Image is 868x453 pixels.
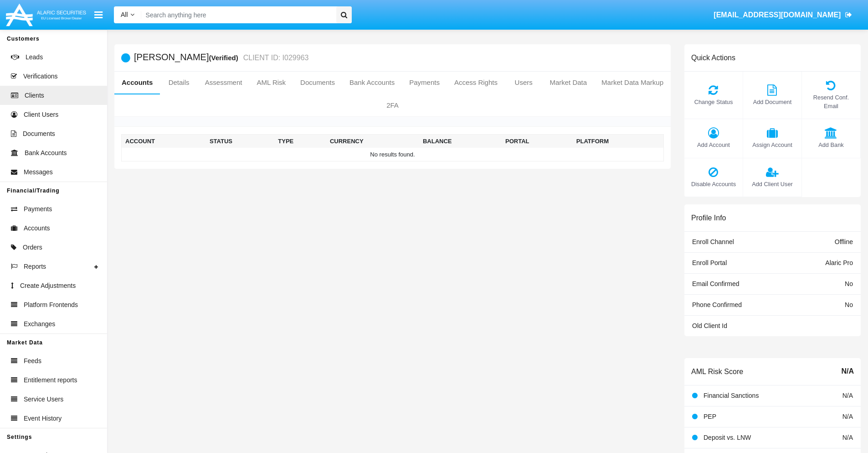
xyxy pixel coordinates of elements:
span: Add Account [689,141,738,149]
td: No results found. [122,148,664,161]
span: Create Adjustments [20,281,76,291]
h6: AML Risk Score [691,367,743,376]
th: Account [122,135,206,148]
h6: Profile Info [691,213,726,222]
span: Client Users [24,110,58,120]
span: Offline [835,238,853,245]
span: All [121,11,128,18]
span: Reports [24,262,46,271]
span: Service Users [24,395,63,404]
span: N/A [842,413,853,420]
a: Details [160,72,197,94]
span: N/A [841,366,854,377]
span: Clients [25,91,44,100]
span: Feeds [24,356,41,366]
th: Type [274,135,326,148]
span: Phone Confirmed [692,301,742,308]
span: Enroll Portal [692,259,727,266]
a: Accounts [114,72,160,94]
span: Payments [24,204,52,214]
span: Email Confirmed [692,280,739,287]
span: Orders [23,243,42,252]
span: Old Client Id [692,322,727,329]
span: [EMAIL_ADDRESS][DOMAIN_NAME] [714,11,841,19]
th: Portal [502,135,573,148]
span: Deposit vs. LNW [704,434,751,441]
a: Access Rights [447,72,505,94]
span: Verifications [23,72,57,81]
span: Documents [23,129,55,139]
input: Search [141,6,333,23]
span: Leads [26,52,43,62]
div: (Verified) [209,52,241,63]
th: Balance [419,135,502,148]
span: N/A [842,392,853,399]
span: Alaric Pro [825,259,853,266]
span: Add Bank [806,141,856,149]
small: CLIENT ID: I029963 [241,54,309,62]
th: Platform [573,135,664,148]
a: Market Data Markup [594,72,671,94]
h5: [PERSON_NAME] [134,52,308,63]
a: Documents [293,72,342,94]
span: Change Status [689,98,738,106]
a: AML Risk [249,72,293,94]
img: Logo image [5,1,87,28]
th: Status [206,135,274,148]
span: Add Document [748,98,797,106]
span: Assign Account [748,141,797,149]
h6: Quick Actions [691,53,735,62]
span: Enroll Channel [692,238,734,245]
a: Market Data [542,72,594,94]
span: Platform Frontends [24,300,78,310]
span: Event History [24,414,62,423]
span: Entitlement reports [24,375,77,385]
span: No [845,301,853,308]
span: Bank Accounts [25,148,67,158]
span: Accounts [24,224,50,233]
a: 2FA [114,94,671,116]
a: [EMAIL_ADDRESS][DOMAIN_NAME] [709,2,857,28]
span: Messages [24,167,53,177]
span: Financial Sanctions [704,392,759,399]
span: Exchanges [24,319,55,329]
span: N/A [842,434,853,441]
a: Payments [402,72,447,94]
a: Users [505,72,542,94]
span: No [845,280,853,287]
span: Add Client User [748,180,797,188]
span: Resend Conf. Email [806,93,856,110]
span: PEP [704,413,716,420]
a: Bank Accounts [342,72,402,94]
a: Assessment [198,72,250,94]
a: All [114,10,141,20]
span: Disable Accounts [689,180,738,188]
th: Currency [326,135,419,148]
